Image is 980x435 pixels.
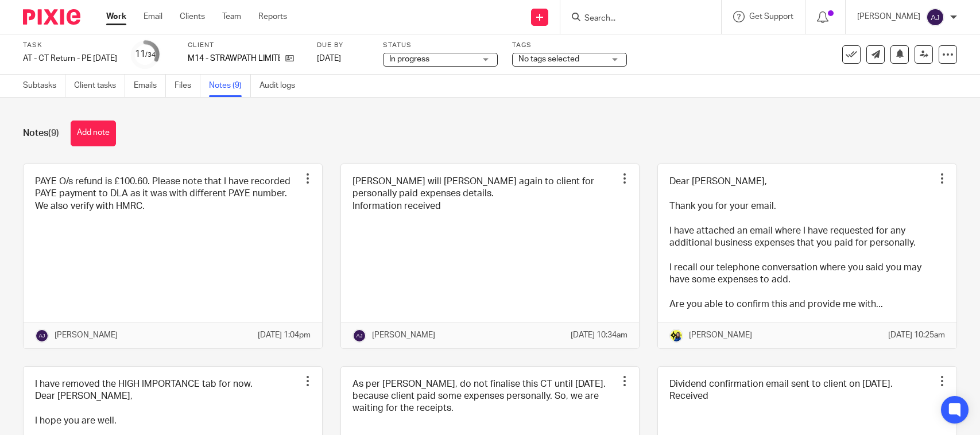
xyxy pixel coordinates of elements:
span: (9) [48,129,59,138]
a: Client tasks [74,75,125,97]
p: [DATE] 10:25am [888,329,945,341]
label: Client [188,41,303,50]
p: [DATE] 10:34am [571,329,627,341]
div: AT - CT Return - PE [DATE] [23,53,117,64]
h1: Notes [23,127,59,139]
div: AT - CT Return - PE 31-01-2025 [23,53,117,64]
span: [DATE] [317,55,341,63]
img: svg%3E [35,329,49,343]
a: Team [222,11,241,22]
a: Email [144,11,162,22]
a: Audit logs [259,75,304,97]
img: Pixie [23,9,80,25]
a: Emails [134,75,166,97]
p: [PERSON_NAME] [372,329,435,341]
p: [PERSON_NAME] [857,11,920,22]
p: [PERSON_NAME] [689,329,752,341]
label: Status [383,41,498,50]
a: Reports [258,11,287,22]
img: svg%3E [926,8,944,26]
a: Clients [180,11,205,22]
span: In progress [389,55,429,63]
p: [PERSON_NAME] [55,329,118,341]
div: 11 [135,48,156,61]
small: /34 [145,52,156,58]
img: svg%3E [353,329,366,343]
a: Files [175,75,200,97]
label: Due by [317,41,369,50]
img: Bobo-Starbridge%201.jpg [669,329,683,343]
p: M14 - STRAWPATH LIMITED [188,53,280,64]
p: [DATE] 1:04pm [258,329,311,341]
span: No tags selected [518,55,579,63]
button: Add note [71,121,116,146]
span: Get Support [749,13,793,21]
a: Subtasks [23,75,65,97]
a: Work [106,11,126,22]
label: Task [23,41,117,50]
a: Notes (9) [209,75,251,97]
label: Tags [512,41,627,50]
input: Search [583,14,687,24]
